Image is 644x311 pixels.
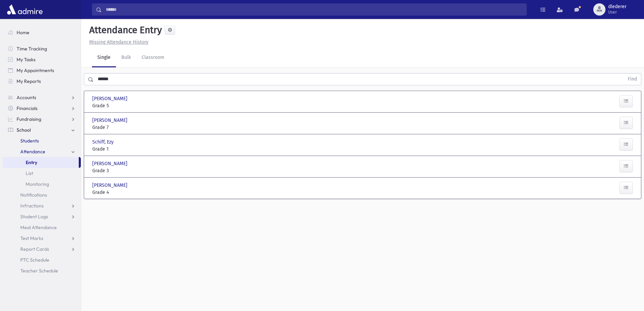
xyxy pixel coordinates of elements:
span: Grade 7 [92,124,177,131]
span: [PERSON_NAME] [92,160,129,167]
span: Test Marks [20,235,43,241]
span: School [17,127,31,133]
span: Notifications [20,192,47,198]
span: [PERSON_NAME] [92,117,129,124]
a: Meal Attendance [3,222,81,233]
a: Attendance [3,146,81,157]
input: Search [102,3,526,16]
span: Schiff, Ezy [92,138,115,146]
a: Student Logs [3,211,81,222]
span: Infractions [20,203,44,209]
a: Monitoring [3,179,81,190]
span: Entry [26,159,37,165]
img: AdmirePro [5,3,44,16]
span: [PERSON_NAME] [92,182,129,189]
span: Accounts [17,94,36,101]
a: Test Marks [3,233,81,244]
a: Infractions [3,200,81,211]
span: [PERSON_NAME] [92,95,129,102]
span: Grade 1 [92,146,177,153]
span: Financials [17,105,38,111]
span: My Reports [17,78,41,84]
h5: Attendance Entry [87,24,162,36]
span: Time Tracking [17,46,47,52]
a: Teacher Schedule [3,265,81,276]
span: PTC Schedule [20,257,49,263]
span: Fundraising [17,116,41,122]
a: Accounts [3,92,81,103]
span: Grade 3 [92,167,177,174]
a: Time Tracking [3,43,81,54]
span: Students [20,138,39,144]
a: Bulk [116,48,136,67]
span: User [608,9,626,15]
a: Report Cards [3,244,81,254]
a: Entry [3,157,79,168]
span: My Tasks [17,57,35,63]
span: Grade 5 [92,102,177,109]
a: My Appointments [3,65,81,76]
span: My Appointments [17,67,54,73]
a: Missing Attendance History [87,39,148,45]
a: Single [92,48,116,67]
span: Report Cards [20,246,49,252]
a: Students [3,135,81,146]
span: Monitoring [26,181,49,187]
span: Meal Attendance [20,224,57,230]
span: List [26,170,33,176]
a: Fundraising [3,114,81,125]
a: School [3,125,81,135]
a: List [3,168,81,179]
a: Home [3,27,81,38]
u: Missing Attendance History [89,39,148,45]
span: Grade 4 [92,189,177,196]
button: Find [624,73,641,85]
span: Home [17,29,29,36]
span: Attendance [20,149,45,155]
a: My Tasks [3,54,81,65]
a: My Reports [3,76,81,87]
span: Teacher Schedule [20,268,58,274]
span: Student Logs [20,214,48,220]
a: Notifications [3,190,81,200]
a: PTC Schedule [3,254,81,265]
span: dlederer [608,4,626,9]
a: Financials [3,103,81,114]
a: Classroom [136,48,170,67]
